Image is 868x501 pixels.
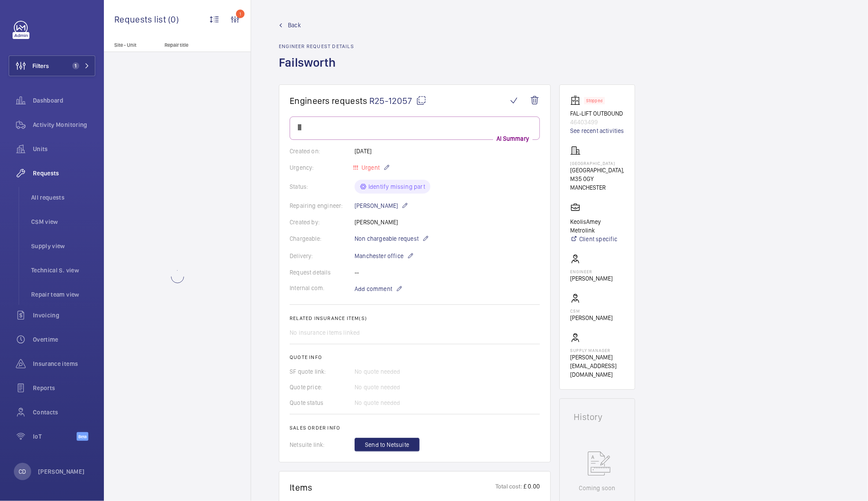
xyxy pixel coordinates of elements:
span: Activity Monitoring [33,120,95,129]
p: Repair title [165,42,222,48]
span: Engineers requests [290,95,368,106]
span: Back [288,21,301,29]
span: Beta [77,432,88,441]
h1: Failsworth [279,55,354,84]
p: 46403499 [570,118,624,126]
span: Insurance items [33,359,95,368]
span: IoT [33,432,77,441]
span: Send to Netsuite [365,440,409,449]
p: Stopped [586,99,603,102]
p: Total cost: [495,482,523,493]
span: R25-12057 [369,95,426,106]
span: Requests list [114,14,168,25]
h2: Engineer request details [279,43,354,49]
span: Technical S. view [31,266,95,275]
h2: Sales order info [290,425,540,431]
h2: Related insurance item(s) [290,315,540,321]
span: Units [33,145,95,153]
button: Filters1 [9,55,95,76]
p: [PERSON_NAME] [38,467,85,476]
p: KeolisAmey Metrolink [570,217,624,235]
p: CSM [570,308,613,314]
span: Contacts [33,408,95,417]
a: Client specific [570,235,624,243]
p: AI Summary [493,134,532,143]
span: Reports [33,384,95,392]
span: Dashboard [33,96,95,105]
h1: Items [290,482,313,493]
p: [PERSON_NAME] [355,200,408,211]
span: All requests [31,193,95,202]
span: Supply view [31,242,95,250]
p: FAL-LIFT OUTBOUND [570,109,624,118]
p: Site - Unit [104,42,161,48]
span: Filters [32,61,49,70]
h2: Quote info [290,354,540,360]
span: Non chargeable request [355,234,419,243]
span: 1 [72,62,79,69]
p: [PERSON_NAME][EMAIL_ADDRESS][DOMAIN_NAME] [570,353,624,379]
p: Coming soon [579,484,615,492]
img: elevator.svg [570,95,584,106]
p: Engineer [570,269,613,274]
p: M35 0GY MANCHESTER [570,175,624,192]
span: CSM view [31,217,95,226]
h1: History [574,413,621,421]
span: Urgent [360,164,380,171]
p: [GEOGRAPHIC_DATA] [570,161,624,166]
p: [PERSON_NAME] [570,274,613,283]
p: Supply manager [570,348,624,353]
span: Overtime [33,335,95,344]
p: £ 0.00 [523,482,540,493]
p: [GEOGRAPHIC_DATA], [570,166,624,175]
button: Send to Netsuite [355,438,419,452]
a: See recent activities [570,126,624,135]
span: Invoicing [33,311,95,320]
p: CD [19,467,26,476]
span: Add comment [355,284,392,293]
span: Requests [33,169,95,178]
p: Manchester office [355,251,414,261]
span: Repair team view [31,290,95,299]
p: [PERSON_NAME] [570,314,613,322]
